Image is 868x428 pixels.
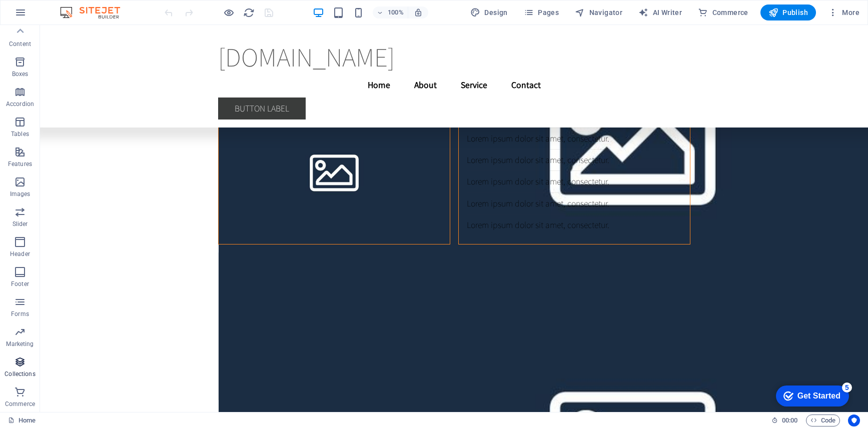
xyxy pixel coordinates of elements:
[30,11,73,20] div: Get Started
[5,370,35,378] p: Collections
[760,4,816,20] button: Publish
[13,220,28,228] p: Slider
[575,7,622,17] span: Navigator
[8,160,32,168] p: Features
[524,7,559,17] span: Pages
[8,5,81,26] div: Get Started 5 items remaining, 0% complete
[5,400,35,408] p: Commerce
[694,4,752,20] button: Commerce
[373,6,408,18] button: 100%
[789,416,790,424] span: :
[9,40,31,48] p: Content
[6,100,34,108] p: Accordion
[11,280,29,288] p: Footer
[74,2,84,12] div: 5
[782,414,797,426] span: 00 00
[810,414,835,426] span: Code
[470,7,508,17] span: Design
[520,4,563,20] button: Pages
[634,4,686,20] button: AI Writer
[806,414,840,426] button: Code
[768,7,808,17] span: Publish
[243,6,255,18] button: reload
[824,4,863,20] button: More
[571,4,626,20] button: Navigator
[698,7,748,17] span: Commerce
[58,6,133,18] img: Editor Logo
[8,414,36,426] a: Click to cancel selection. Double-click to open Pages
[6,340,34,348] p: Marketing
[414,8,423,17] i: On resize automatically adjust zoom level to fit chosen device.
[10,250,30,258] p: Header
[848,414,860,426] button: Usercentrics
[12,70,29,78] p: Boxes
[243,7,255,18] i: Reload page
[388,6,404,18] h6: 100%
[11,130,29,138] p: Tables
[638,7,682,17] span: AI Writer
[11,310,29,318] p: Forms
[466,4,512,20] button: Design
[10,190,31,198] p: Images
[828,7,859,17] span: More
[466,4,512,20] div: Design (Ctrl+Alt+Y)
